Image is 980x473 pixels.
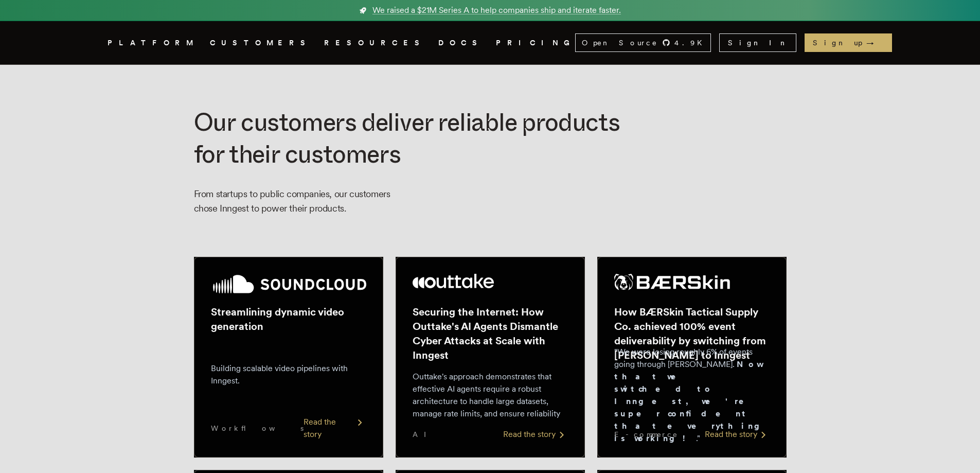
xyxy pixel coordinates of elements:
span: → [866,38,884,48]
p: "We were losing roughly 6% of events going through [PERSON_NAME]. ." [614,346,770,445]
div: Read the story [304,416,366,441]
span: Open Source [582,38,658,48]
button: RESOURCES [324,37,426,49]
h2: Securing the Internet: How Outtake's AI Agents Dismantle Cyber Attacks at Scale with Inngest [413,305,568,362]
span: We raised a $21M Series A to help companies ship and iterate faster. [372,4,621,16]
nav: Global [79,21,902,64]
span: Workflows [211,423,304,433]
p: Outtake's approach demonstrates that effective AI agents require a robust architecture to handle ... [413,371,568,420]
span: 4.9 K [674,38,708,48]
a: DOCS [438,37,484,49]
h1: Our customers [194,106,622,170]
a: PRICING [496,37,575,49]
span: deliver reliable products for their customers [194,107,620,169]
span: E-commerce [614,429,678,440]
a: Outtake logoSecuring the Internet: How Outtake's AI Agents Dismantle Cyber Attacks at Scale with ... [396,257,585,458]
h2: Streamlining dynamic video generation [211,305,366,334]
h2: How BÆRSkin Tactical Supply Co. achieved 100% event deliverability by switching from [PERSON_NAME... [614,305,770,362]
img: Outtake [413,274,494,288]
strong: Now that we switched to Inngest, we're super confident that everything is working! [614,359,768,443]
img: SoundCloud [211,274,366,294]
a: SoundCloud logoStreamlining dynamic video generationBuilding scalable video pipelines with Innges... [194,257,383,458]
div: Read the story [503,428,568,441]
a: BÆRSkin Tactical Supply Co. logoHow BÆRSkin Tactical Supply Co. achieved 100% event deliverabilit... [597,257,787,458]
div: Read the story [705,428,770,441]
p: Building scalable video pipelines with Inngest. [211,362,366,387]
button: PLATFORM [108,37,198,49]
a: CUSTOMERS [210,37,312,49]
a: Sign up [805,33,892,52]
img: BÆRSkin Tactical Supply Co. [614,274,730,290]
a: Sign In [719,33,796,52]
span: AI [413,429,435,440]
p: From startups to public companies, our customers chose Inngest to power their products. [194,187,391,216]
